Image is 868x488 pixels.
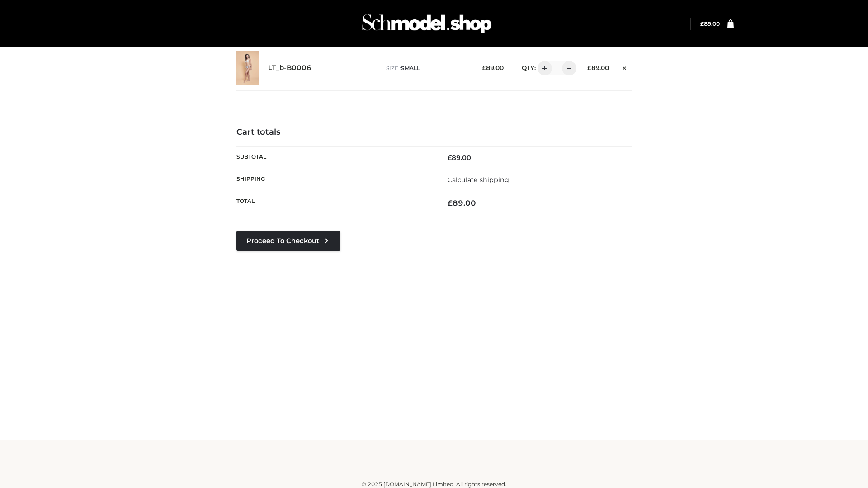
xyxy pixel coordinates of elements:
bdi: 89.00 [587,64,609,71]
a: £89.00 [700,20,720,27]
span: £ [448,198,453,207]
bdi: 89.00 [482,64,504,71]
span: £ [700,20,704,27]
a: LT_b-B0006 [268,64,311,72]
div: QTY: [513,61,573,75]
bdi: 89.00 [448,198,476,207]
bdi: 89.00 [448,154,471,162]
span: £ [448,154,452,162]
bdi: 89.00 [700,20,720,27]
img: Schmodel Admin 964 [359,6,495,42]
a: Remove this item [618,61,632,73]
span: £ [482,64,486,71]
img: LT_b-B0006 - SMALL [236,51,259,85]
h4: Cart totals [236,127,632,137]
p: size : [386,64,468,72]
th: Shipping [236,169,434,191]
a: Proceed to Checkout [236,231,340,251]
span: SMALL [401,65,420,71]
a: Calculate shipping [448,176,509,184]
span: £ [587,64,591,71]
th: Subtotal [236,146,434,169]
th: Total [236,191,434,215]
